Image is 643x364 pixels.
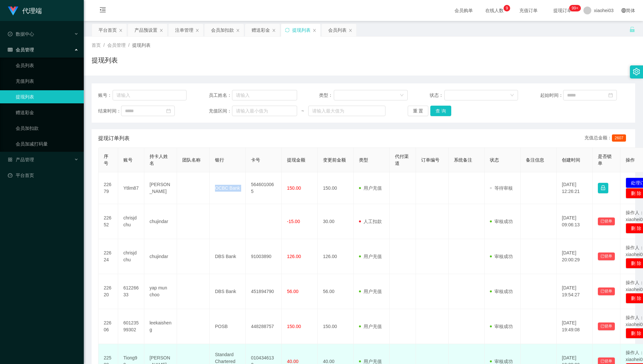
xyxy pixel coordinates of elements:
[144,274,177,309] td: yap mun choo
[359,185,382,191] span: 用户充值
[287,289,298,294] span: 56.00
[608,93,613,97] i: 图标: calendar
[598,322,615,330] button: 已锁单
[8,47,12,52] i: 图标: table
[144,309,177,344] td: leekaisheng
[175,24,193,36] div: 注单管理
[98,134,130,142] span: 提现订单列表
[144,204,177,239] td: chujindar
[421,157,439,163] span: 订单编号
[107,43,126,48] span: 会员管理
[318,274,354,309] td: 56.00
[8,157,12,162] i: 图标: appstore-o
[395,154,409,166] span: 代付渠道
[297,108,308,114] span: ~
[506,5,508,11] p: 9
[232,90,297,100] input: 请输入
[318,309,354,344] td: 150.00
[490,185,513,191] span: 等待审核
[104,154,108,166] span: 序号
[557,172,593,204] td: [DATE] 12:26:21
[8,8,42,13] a: 代理端
[103,43,105,48] span: /
[92,43,101,48] span: 首页
[319,92,334,99] span: 类型：
[454,157,472,163] span: 系统备注
[292,24,311,36] div: 提现列表
[526,157,544,163] span: 备注信息
[557,204,593,239] td: [DATE] 09:06:13
[150,154,168,166] span: 持卡人姓名
[562,157,580,163] span: 创建时间
[308,106,385,116] input: 请输入最大值为
[98,239,118,274] td: 22624
[16,90,79,103] a: 提现列表
[490,359,513,364] span: 审核成功
[246,172,282,204] td: 5646010065
[144,239,177,274] td: chujindar
[118,204,144,239] td: chrisjdchu
[598,154,612,166] span: 是否锁单
[232,106,297,116] input: 请输入最小值为
[287,324,301,329] span: 150.00
[118,309,144,344] td: 60123599302
[210,239,246,274] td: DBS Bank
[98,204,118,239] td: 22652
[210,172,246,204] td: OCBC Bank
[400,93,404,98] i: 图标: down
[318,204,354,239] td: 30.00
[132,43,151,48] span: 提现列表
[359,324,382,329] span: 用户充值
[287,219,300,224] span: -15.00
[482,8,507,13] span: 在线人数
[118,274,144,309] td: 61226633
[430,106,451,116] button: 查 询
[16,75,79,88] a: 充值列表
[359,157,368,163] span: 类型
[490,254,513,259] span: 审核成功
[8,32,12,36] i: 图标: check-circle-o
[557,309,593,344] td: [DATE] 19:49:08
[209,108,232,114] span: 充值区间：
[557,274,593,309] td: [DATE] 19:54:27
[123,157,133,163] span: 账号
[22,0,42,21] h1: 代理端
[182,157,201,163] span: 团队名称
[318,172,354,204] td: 150.00
[8,157,34,162] span: 产品管理
[98,274,118,309] td: 22620
[16,137,79,150] a: 会员加减打码量
[598,252,615,260] button: 已锁单
[210,309,246,344] td: POSB
[557,239,593,274] td: [DATE] 20:00:29
[98,172,118,204] td: 22679
[510,93,514,98] i: 图标: down
[159,28,163,32] i: 图标: close
[504,5,510,11] sup: 9
[8,31,34,37] span: 数据中心
[118,172,144,204] td: Ytlim87
[16,106,79,119] a: 赠送彩金
[621,8,626,13] i: 图标: global
[16,59,79,72] a: 会员列表
[323,157,346,163] span: 变更前金额
[328,24,347,36] div: 会员列表
[359,359,382,364] span: 用户充值
[629,26,635,32] i: 图标: unlock
[16,122,79,135] a: 会员加扣款
[118,239,144,274] td: chrisjdchu
[598,183,608,193] button: 图标: lock
[98,309,118,344] td: 22606
[98,108,121,114] span: 结束时间：
[210,274,246,309] td: DBS Bank
[287,254,301,259] span: 126.00
[98,92,113,99] span: 账号：
[287,157,305,163] span: 提现金额
[490,324,513,329] span: 审核成功
[246,309,282,344] td: 448288757
[92,55,118,65] h1: 提现列表
[359,254,382,259] span: 用户充值
[195,28,199,32] i: 图标: close
[359,219,382,224] span: 人工扣款
[490,289,513,294] span: 审核成功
